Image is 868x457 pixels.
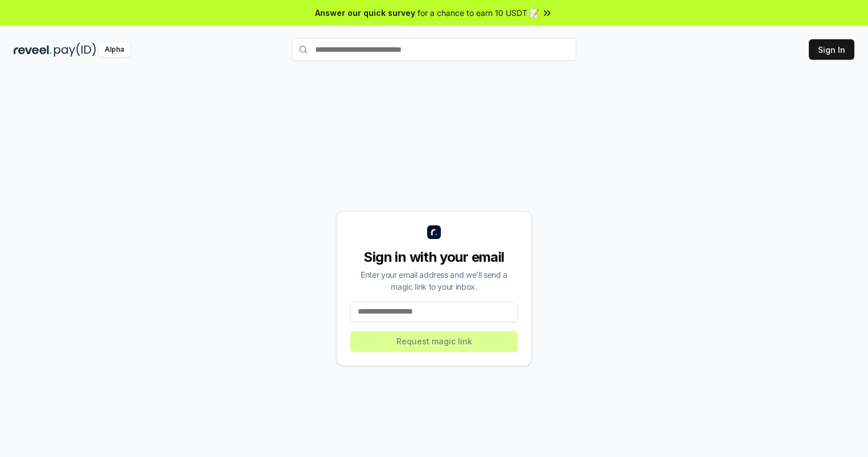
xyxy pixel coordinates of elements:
button: Sign In [809,39,854,60]
img: reveel_dark [14,43,52,57]
div: Alpha [98,43,130,57]
div: Enter your email address and we’ll send a magic link to your inbox. [350,269,518,293]
span: Answer our quick survey [315,7,415,19]
span: for a chance to earn 10 USDT 📝 [418,7,539,19]
img: logo_small [427,225,441,239]
img: pay_id [54,43,96,57]
div: Sign in with your email [350,248,518,266]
